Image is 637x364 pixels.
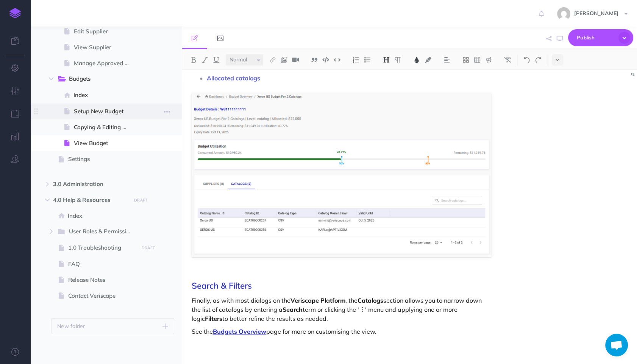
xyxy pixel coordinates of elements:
[74,139,136,148] span: View Budget
[557,7,570,20] img: 743f3ee6f9f80ed2ad13fd650e81ed88.jpg
[358,297,383,304] strong: Catalogs
[290,297,345,304] strong: Veriscape Platform
[364,57,371,63] img: Unordered list button
[192,327,491,336] p: See the page for more on customising the view.
[570,10,622,17] span: [PERSON_NAME]
[69,74,125,84] span: Budgets
[192,280,252,291] span: Search & Filters
[213,328,266,335] a: Budgets Overview
[443,57,450,63] img: Alignment dropdown menu button
[577,32,615,44] span: Publish
[334,57,340,62] img: Inline code button
[353,57,359,63] img: Ordered list button
[74,27,136,36] span: Edit Supplier
[68,211,136,220] span: Index
[281,57,287,63] img: Add image button
[134,198,147,203] small: DRAFT
[74,123,136,132] span: Copying & Editing Budgets
[68,243,136,252] span: 1.0 Troubleshooting
[207,74,260,82] span: Allocated catalogs
[292,57,299,63] img: Add video button
[311,57,318,63] img: Blockquote button
[359,306,365,313] strong: ⋮
[53,195,127,205] span: 4.0 Help & Resources
[425,57,431,63] img: Text background color button
[205,315,222,322] strong: Filters
[74,43,136,52] span: View Supplier
[192,296,491,323] p: Finally, as with most dialogs on the , the section allows you to narrow down the list of catalogs...
[73,91,136,100] span: Index
[283,306,303,313] strong: Search
[474,57,481,63] img: Create table button
[383,57,390,63] img: Headings dropdown button
[605,334,628,356] div: Open chat
[213,57,220,63] img: Underline button
[68,155,136,164] span: Settings
[57,322,85,330] p: New folder
[68,275,136,284] span: Release Notes
[485,57,492,63] img: Callout dropdown menu button
[523,57,530,63] img: Undo
[269,57,276,63] img: Link button
[74,59,136,68] span: Manage Approved Items
[68,291,136,300] span: Contact Veriscape
[9,8,21,19] img: logo-mark.svg
[568,29,633,46] button: Publish
[413,57,420,63] img: Text color button
[504,57,511,63] img: Clear styles button
[535,57,542,63] img: Redo
[192,93,491,257] img: r9MQeGua9nqTLgMWNfoZ.png
[322,57,329,62] img: Code block button
[394,57,401,63] img: Paragraph button
[201,57,208,63] img: Italic button
[53,180,127,189] span: 3.0 Administration
[69,227,137,237] span: User Roles & Permissions
[74,107,136,116] span: Setup New Budget
[68,259,136,269] span: FAQ
[142,245,155,250] small: DRAFT
[190,57,197,63] img: Bold button
[51,318,174,334] button: New folder
[139,244,158,252] button: DRAFT
[131,196,150,205] button: DRAFT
